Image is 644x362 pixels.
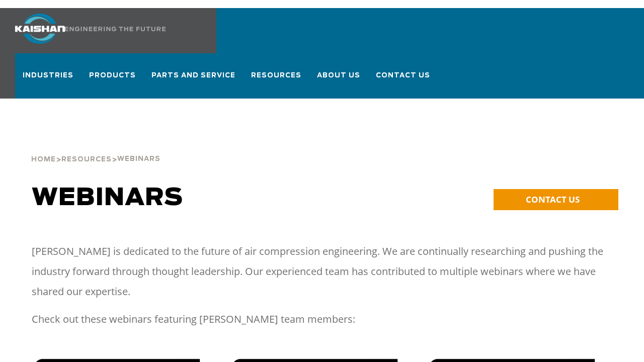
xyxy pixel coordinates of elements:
[151,70,236,83] span: Parts and Service
[317,62,361,99] a: About Us
[31,134,160,164] div: > >
[251,62,302,99] a: Resources
[32,309,612,329] p: Check out these webinars featuring [PERSON_NAME] team members:
[317,70,361,83] span: About Us
[31,156,56,163] span: Home
[151,62,236,99] a: Parts and Service
[89,62,136,99] a: Products
[15,8,193,53] a: Kaishan USA
[526,194,580,205] span: CONTACT US
[376,70,430,81] span: Contact Us
[61,156,112,163] span: Resources
[251,70,302,83] span: Resources
[117,156,160,162] span: Webinars
[494,189,618,210] a: CONTACT US
[32,186,183,210] span: Webinars
[32,241,612,302] p: [PERSON_NAME] is dedicated to the future of air compression engineering. We are continually resea...
[23,70,74,83] span: Industries
[376,62,430,97] a: Contact Us
[61,154,112,163] a: Resources
[15,14,65,44] img: kaishan logo
[65,27,166,31] img: Engineering the future
[23,62,74,99] a: Industries
[89,70,136,83] span: Products
[31,154,56,163] a: Home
